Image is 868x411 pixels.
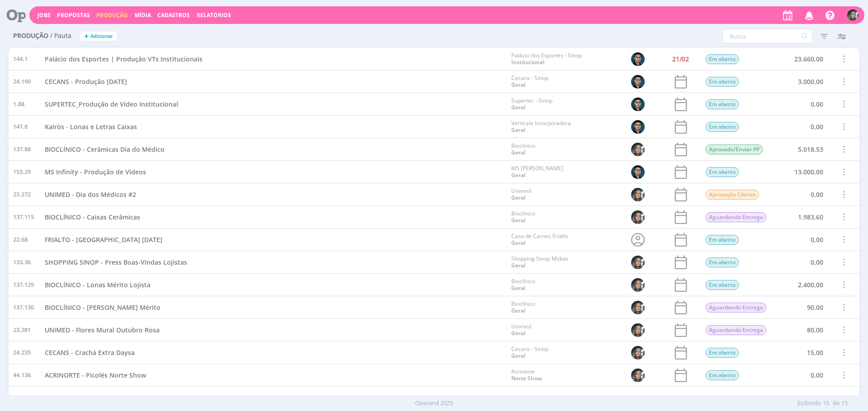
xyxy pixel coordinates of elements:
[9,387,859,409] div: - - -
[631,369,645,382] img: A
[706,54,739,64] span: Em aberto
[774,364,828,386] div: 0,00
[57,11,90,19] span: Propostas
[45,167,146,177] a: MS Infinity - Produção de Vídeos
[823,399,829,408] span: 15
[45,190,136,199] a: UNIMED - Dia dos Médicos #2
[90,33,113,39] span: Adicionar
[631,278,645,292] img: A
[774,251,828,273] div: 0,00
[80,32,117,41] button: +Adicionar
[511,52,582,65] div: Palácio dos Esportes - Sinop
[511,374,542,382] a: Norte Show
[13,235,28,244] span: 22.68
[45,235,162,244] span: FRIALTO - [GEOGRAPHIC_DATA] [DATE]
[841,399,848,408] span: 15
[13,145,31,154] span: 137.88
[511,149,525,156] a: Geral
[774,319,828,341] div: 80,00
[774,116,828,138] div: 0,00
[13,77,31,86] span: 24.190
[511,120,571,133] div: Verticale Incorporadora
[706,235,739,245] span: Em aberto
[45,257,187,267] a: SHOPPING SINOP - Press Boas-Vindas Lojistas
[706,257,739,267] span: Em aberto
[45,303,160,312] span: BIOCLÍNICO - [PERSON_NAME] Mérito
[13,122,28,131] span: 147.8
[706,325,766,335] span: Aguardando Entrega
[774,341,828,364] div: 15,00
[135,11,151,19] a: Mídia
[54,12,93,19] button: Propostas
[45,370,146,380] a: ACRINORTE - Picolés Norte Show
[132,12,154,19] button: Mídia
[511,165,563,178] div: MS [PERSON_NAME]
[511,126,525,134] a: Geral
[847,7,859,23] button: A
[631,210,645,224] img: A
[774,48,828,70] div: 23.660,00
[45,99,178,109] a: SUPERTEC_Produção de Vídeo Institucional
[45,77,127,86] span: CECANS - Produção [DATE]
[13,32,48,40] span: Produção
[155,12,193,19] button: Cadastros
[631,301,645,314] img: A
[45,235,162,244] a: FRIALTO - [GEOGRAPHIC_DATA] [DATE]
[631,323,645,337] img: A
[45,168,146,176] span: MS Infinity - Produção de Vídeos
[706,167,739,177] span: Em aberto
[706,122,739,132] span: Em aberto
[706,370,739,380] span: Em aberto
[631,256,645,269] img: A
[774,206,828,228] div: 1.983,60
[774,274,828,296] div: 2.400,00
[45,280,151,289] span: BIOCLÍNICO - Lonas Mérito Lojista
[511,284,525,292] a: Geral
[194,12,234,19] button: Relatórios
[833,399,840,408] span: de
[631,188,645,201] img: A
[511,233,568,246] div: Casa de Carnes Frialto
[706,303,766,313] span: Aguardando Entrega
[706,212,766,222] span: Aguardando Entrega
[511,256,568,269] div: Shopping Sinop Mídias
[511,329,525,337] a: Geral
[774,93,828,115] div: 0,00
[706,145,763,154] span: Aprovado/Enviar PP
[511,323,531,336] div: Unimed
[631,52,645,66] img: J
[13,303,34,312] span: 137.130
[13,258,31,267] span: 133.36
[797,399,821,408] span: Exibindo
[197,11,231,19] a: Relatórios
[45,212,140,222] a: BIOCLÍNICO - Caixas Cerâmicas
[13,280,34,290] span: 137.129
[511,210,535,224] div: Bioclínico
[13,55,28,64] span: 144.1
[774,183,828,205] div: 0,00
[45,371,146,379] span: ACRINORTE - Picolés Norte Show
[511,103,525,111] a: Geral
[631,346,645,360] img: A
[511,81,525,89] a: Geral
[45,190,136,199] span: UNIMED - Dia dos Médicos #2
[35,12,53,19] button: Jobs
[706,190,759,200] span: Aprovação Cliente
[45,77,127,86] a: CECANS - Produção [DATE]
[631,165,645,179] img: J
[672,56,689,62] div: 21/02
[96,11,128,19] a: Produção
[631,120,645,134] img: J
[45,303,160,312] a: BIOCLÍNICO - [PERSON_NAME] Mérito
[511,75,548,88] div: Cecans - Sinop
[722,29,812,43] input: Busca
[511,171,525,179] a: Geral
[511,352,525,360] a: Geral
[511,194,525,201] a: Geral
[94,12,131,19] button: Produção
[45,55,203,63] span: Palácio dos Esportes | Produção VTs Institucionais
[511,98,552,111] div: Supertec - Sinop
[511,239,525,247] a: Geral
